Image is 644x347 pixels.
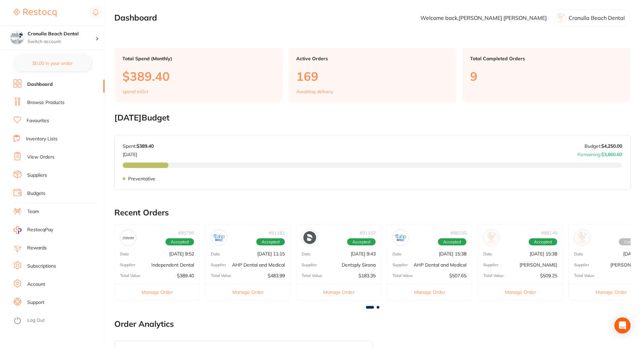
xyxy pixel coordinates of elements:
[470,56,622,61] p: Total Completed Orders
[178,230,194,236] p: # 95796
[122,56,275,61] p: Total Spend (Monthly)
[27,81,53,88] a: Dashboard
[13,315,103,326] button: Log Out
[27,190,45,197] a: Budgets
[438,238,466,246] span: Accepted
[232,262,285,268] p: AHP Dental and Medical
[27,227,53,233] span: RestocqPay
[27,263,56,270] a: Subscriptions
[13,226,53,234] a: RestocqPay
[122,231,135,244] img: Independent Dental
[483,273,504,278] p: Total Value
[177,273,194,278] p: $389.40
[13,9,56,17] img: Restocq Logo
[574,263,589,267] p: Supplier
[114,319,631,329] h2: Order Analytics
[10,31,24,44] img: Cronulla Beach Dental
[342,262,376,268] p: Dentsply Sirona
[530,251,557,256] p: [DATE] 15:38
[483,263,498,267] p: Supplier
[211,273,231,278] p: Total Value
[529,238,557,246] span: Accepted
[347,238,376,246] span: Accepted
[123,149,154,157] p: [DATE]
[13,226,22,234] img: RestocqPay
[614,317,631,334] div: Open Intercom Messenger
[601,143,622,149] strong: $4,250.00
[128,176,155,181] p: Preventative
[392,263,408,267] p: Supplier
[123,143,154,149] p: Spent:
[120,263,135,267] p: Supplier
[359,230,376,236] p: # 91167
[576,231,589,244] img: Adam Dental
[574,273,595,278] p: Total Value
[268,273,285,278] p: $483.99
[256,238,285,246] span: Accepted
[478,284,563,300] button: Manage Order
[27,154,54,161] a: View Orders
[122,89,148,94] p: spend in Oct
[137,143,154,149] strong: $389.40
[165,238,194,246] span: Accepted
[26,136,58,142] a: Inventory Lists
[485,231,498,244] img: Adam Dental
[27,117,49,124] a: Favourites
[483,252,492,256] p: Date
[449,273,466,278] p: $507.65
[269,230,285,236] p: # 91181
[392,252,402,256] p: Date
[394,231,407,244] img: AHP Dental and Medical
[450,230,466,236] p: # 88150
[420,15,547,21] p: Welcome back, [PERSON_NAME] [PERSON_NAME]
[439,251,466,256] p: [DATE] 15:38
[601,151,622,158] strong: $3,860.60
[169,251,194,256] p: [DATE] 9:52
[302,252,311,256] p: Date
[28,38,96,45] p: Switch account
[115,284,199,300] button: Manage Order
[392,273,413,278] p: Total Value
[151,262,194,268] p: Independent Dental
[114,113,631,123] h2: [DATE] Budget
[211,263,226,267] p: Supplier
[27,99,65,106] a: Browse Products
[296,69,449,83] p: 169
[27,245,47,251] a: Rewards
[120,252,129,256] p: Date
[257,251,285,256] p: [DATE] 11:15
[213,231,225,244] img: AHP Dental and Medical
[358,273,376,278] p: $183.35
[114,208,631,217] h2: Recent Orders
[27,281,45,288] a: Account
[303,231,316,244] img: Dentsply Sirona
[13,55,91,71] button: $0.00 in your order
[27,299,44,306] a: Support
[27,317,45,324] a: Log Out
[114,13,157,23] h2: Dashboard
[520,262,557,268] p: [PERSON_NAME]
[470,69,622,83] p: 9
[302,273,322,278] p: Total Value
[540,273,557,278] p: $509.25
[296,284,381,300] button: Manage Order
[296,56,449,61] p: Active Orders
[414,262,466,268] p: AHP Dental and Medical
[211,252,220,256] p: Date
[27,172,47,179] a: Suppliers
[577,149,622,157] p: Remaining:
[28,31,96,37] h4: Cronulla Beach Dental
[205,284,290,300] button: Manage Order
[569,15,625,21] p: Cronulla Beach Dental
[584,143,622,149] p: Budget:
[302,263,317,267] p: Supplier
[13,5,56,21] a: Restocq Logo
[541,230,557,236] p: # 88149
[288,48,457,102] a: Active Orders169Awaiting delivery
[122,69,275,83] p: $389.40
[114,48,283,102] a: Total Spend (Monthly)$389.40spend inOct
[462,48,631,102] a: Total Completed Orders9
[27,208,39,215] a: Team
[387,284,472,300] button: Manage Order
[351,251,376,256] p: [DATE] 9:43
